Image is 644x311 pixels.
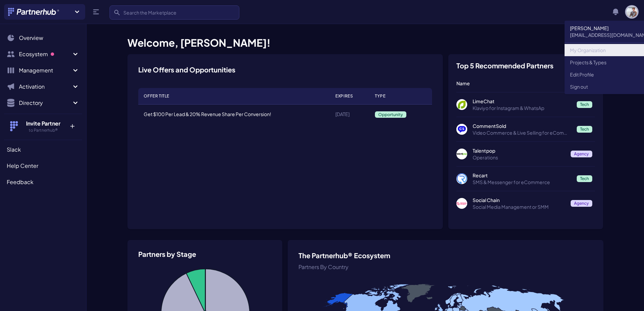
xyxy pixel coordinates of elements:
[19,83,71,91] span: Activation
[7,178,33,186] span: Feedback
[473,179,572,185] p: SMS & Messenger for eCommerce
[8,8,60,16] img: Partnerhub® Logo
[577,101,592,108] span: Tech
[138,88,330,105] th: Offer Title
[577,175,592,182] span: Tech
[138,251,272,258] h3: Partners by Stage
[473,98,572,105] p: LimeChat
[4,175,82,189] a: Feedback
[21,128,65,133] h5: to Partnerhub®
[456,172,595,185] a: Recart Recart SMS & Messenger for eCommerce Tech
[7,146,21,154] span: Slack
[4,96,82,110] button: Directory
[473,105,572,111] p: Klaviyo for Instagram & WhatsAp
[456,149,467,159] img: Talentpop
[4,31,82,45] a: Overview
[21,119,65,128] h4: Invite Partner
[7,162,38,170] span: Help Center
[473,154,566,161] p: Operations
[473,203,566,210] p: Social Media Management or SMM
[626,6,637,17] img: user photo
[369,88,432,105] th: Type
[330,88,369,105] th: Expires
[456,98,595,111] a: LimeChat LimeChat Klaviyo for Instagram & WhatsAp Tech
[65,119,79,130] p: +
[330,105,369,124] td: [DATE]
[299,263,349,270] span: Partners By Country
[456,123,595,136] a: CommentSold CommentSold Video Commerce & Live Selling for eCommerce Tech
[473,172,572,179] p: Recart
[456,147,595,161] a: Talentpop Talentpop Operations Agency
[4,80,82,93] button: Activation
[4,143,82,156] a: Slack
[19,34,43,42] span: Overview
[456,62,553,69] h3: Top 5 Recommended Partners
[577,126,592,133] span: Tech
[456,197,595,210] a: Social Chain Social Chain Social Media Management or SMM Agency
[456,173,467,184] img: Recart
[571,151,592,157] span: Agency
[299,251,592,260] h3: The Partnerhub® Ecosystem
[19,50,71,58] span: Ecosystem
[375,111,406,118] span: Opportunity
[110,5,239,20] input: Search the Marketplace
[138,65,235,74] h3: Live Offers and Opportunities
[19,66,71,74] span: Management
[473,197,566,203] p: Social Chain
[473,123,572,129] p: CommentSold
[4,64,82,77] button: Management
[456,80,579,87] p: Name
[127,36,270,49] span: Welcome, [PERSON_NAME]!
[571,200,592,207] span: Agency
[456,124,467,135] img: CommentSold
[19,99,71,107] span: Directory
[4,47,82,61] button: Ecosystem
[4,114,82,138] button: Invite Partner to Partnerhub® +
[473,129,572,136] p: Video Commerce & Live Selling for eCommerce
[456,198,467,209] img: Social Chain
[144,111,271,117] a: Get $100 Per Lead & 20% Revenue Share Per Conversion!
[456,99,467,110] img: LimeChat
[473,147,566,154] p: Talentpop
[4,159,82,173] a: Help Center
